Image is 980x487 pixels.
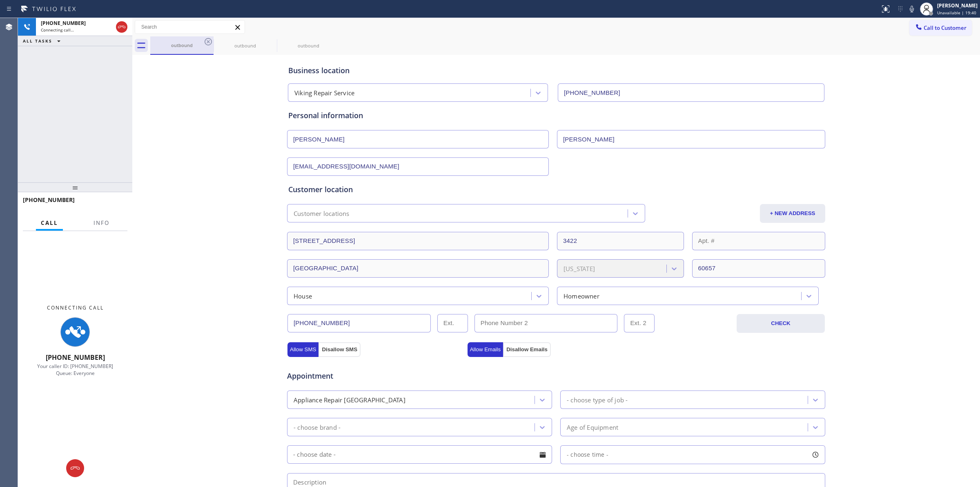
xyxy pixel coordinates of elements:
[937,2,978,9] div: [PERSON_NAME]
[288,65,824,76] div: Business location
[287,314,431,332] input: Phone Number
[503,342,551,357] button: Disallow Emails
[23,38,52,44] span: ALL TASKS
[46,353,105,362] span: [PHONE_NUMBER]
[760,204,825,223] button: + NEW ADDRESS
[287,130,549,148] input: First Name
[288,184,824,195] div: Customer location
[294,88,354,98] div: Viking Repair Service
[294,291,312,301] div: House
[214,43,276,49] div: outbound
[557,232,684,250] input: Street #
[116,21,127,33] button: Hang up
[437,314,468,332] input: Ext.
[906,3,918,15] button: Mute
[135,20,245,34] input: Search
[557,130,825,148] input: Last Name
[47,304,104,311] span: Connecting Call
[692,232,826,250] input: Apt. #
[909,20,972,36] button: Call to Customer
[151,42,213,48] div: outbound
[287,232,549,250] input: Address
[558,83,824,102] input: Phone Number
[567,422,618,432] div: Age of Equipment
[474,314,618,332] input: Phone Number 2
[624,314,655,332] input: Ext. 2
[924,24,967,31] span: Call to Customer
[89,215,114,231] button: Info
[41,219,58,227] span: Call
[563,291,599,301] div: Homeowner
[41,20,86,27] span: [PHONE_NUMBER]
[318,342,361,357] button: Disallow SMS
[41,27,74,33] span: Connecting call…
[294,422,341,432] div: - choose brand -
[287,370,465,382] span: Appointment
[36,215,63,231] button: Call
[278,43,339,49] div: outbound
[94,219,109,227] span: Info
[294,395,405,404] div: Appliance Repair [GEOGRAPHIC_DATA]
[937,10,976,16] span: Unavailable | 19:40
[37,363,113,377] span: Your caller ID: [PHONE_NUMBER] Queue: Everyone
[288,110,824,121] div: Personal information
[18,36,69,46] button: ALL TASKS
[287,445,552,464] input: - choose date -
[737,314,825,333] button: CHECK
[294,209,350,218] div: Customer locations
[287,157,549,176] input: Email
[23,196,75,204] span: [PHONE_NUMBER]
[66,459,84,477] button: Hang up
[287,342,318,357] button: Allow SMS
[468,342,503,357] button: Allow Emails
[692,259,826,278] input: ZIP
[567,395,628,404] div: - choose type of job -
[567,451,608,458] span: - choose time -
[287,259,549,278] input: City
